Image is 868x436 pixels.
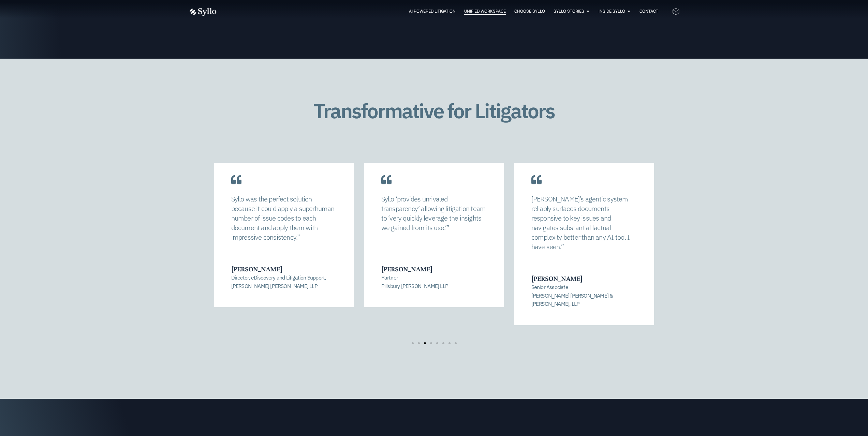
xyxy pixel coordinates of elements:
span: Go to slide 6 [442,342,444,344]
div: Menu Toggle [230,8,658,15]
p: Senior Associate [PERSON_NAME] [PERSON_NAME] & [PERSON_NAME], LLP [531,283,636,308]
img: white logo [189,7,217,16]
p: Syllo ‘provides unrivaled transparency’ allowing litigation team to ‘very quickly leverage the in... [381,194,487,232]
span: Go to slide 3 [424,342,426,344]
div: 5 / 8 [514,163,654,325]
span: Go to slide 8 [455,342,457,344]
h1: Transformative for Litigators [290,100,578,122]
a: Syllo Stories [554,8,584,14]
p: Partner Pillsbury [PERSON_NAME] LLP [381,273,486,290]
div: 3 / 8 [214,163,354,325]
div: 4 / 8 [364,163,504,325]
a: Unified Workspace [464,8,506,14]
p: Syllo was the perfect solution because it could apply a superhuman number of issue codes to each ... [231,194,337,242]
h3: [PERSON_NAME] [381,265,486,273]
a: Contact [639,8,658,14]
p: Director, eDiscovery and Litigation Support, [PERSON_NAME] [PERSON_NAME] LLP [231,273,336,290]
nav: Menu [230,8,658,15]
h3: [PERSON_NAME] [531,274,636,283]
a: Choose Syllo [514,8,545,14]
span: Go to slide 5 [436,342,438,344]
span: Go to slide 4 [430,342,432,344]
span: Go to slide 1 [412,342,414,344]
p: [PERSON_NAME]’s agentic system reliably surfaces documents responsive to key issues and navigates... [531,194,637,252]
a: Inside Syllo [599,8,625,14]
div: Carousel [214,163,654,344]
h3: [PERSON_NAME] [231,265,336,273]
span: Go to slide 2 [418,342,420,344]
span: Go to slide 7 [448,342,451,344]
a: AI Powered Litigation [409,8,456,14]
